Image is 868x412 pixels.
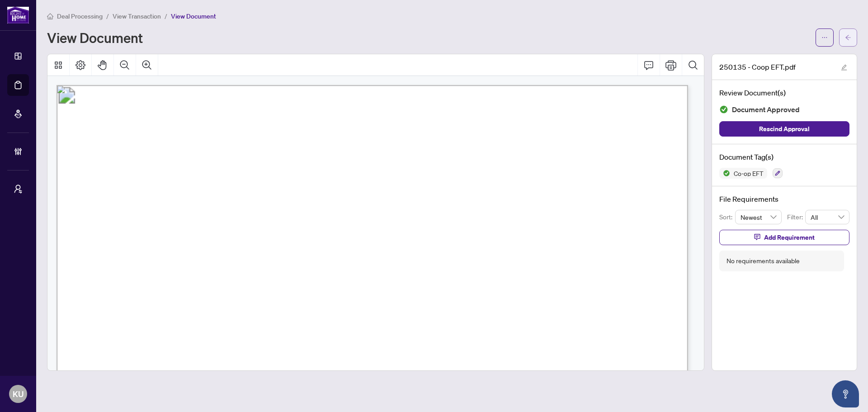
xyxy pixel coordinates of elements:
span: All [811,210,844,224]
span: KU [13,388,24,400]
button: Rescind Approval [719,121,849,137]
span: Co-op EFT [730,170,767,176]
h4: Document Tag(s) [719,152,849,162]
span: ellipsis [821,34,828,41]
img: Document Status [719,105,728,114]
p: Sort: [719,212,735,222]
li: / [165,11,167,21]
span: edit [841,64,847,71]
span: Document Approved [732,104,800,116]
span: Deal Processing [57,12,103,20]
img: logo [7,7,29,24]
div: No requirements available [726,256,800,266]
span: View Transaction [113,12,161,20]
img: Status Icon [719,168,730,179]
span: 250135 - Coop EFT.pdf [719,62,796,72]
span: user-switch [14,185,23,194]
span: View Document [171,12,216,20]
h4: File Requirements [719,194,849,204]
h4: Review Document(s) [719,87,849,98]
span: Add Requirement [764,230,815,245]
h1: View Document [47,30,143,45]
span: home [47,13,53,19]
button: Add Requirement [719,230,849,245]
span: Newest [741,210,777,224]
span: arrow-left [845,34,851,41]
span: Rescind Approval [759,122,810,136]
p: Filter: [787,212,805,222]
li: / [106,11,109,21]
button: Open asap [832,380,859,407]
